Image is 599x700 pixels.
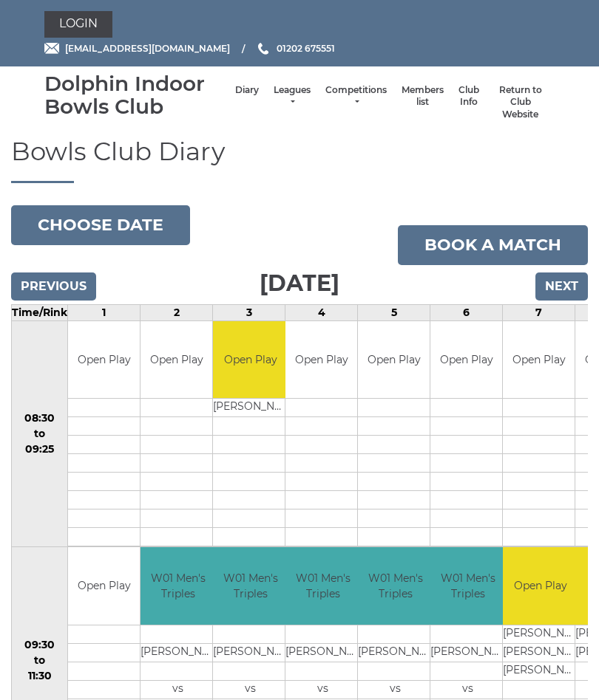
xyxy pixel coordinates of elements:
td: Open Play [68,547,140,625]
h1: Bowls Club Diary [11,138,588,182]
a: Login [44,11,112,38]
img: Email [44,43,59,54]
td: [PERSON_NAME] [430,643,505,662]
div: Dolphin Indoor Bowls Club [44,72,228,118]
td: 5 [358,304,430,320]
td: vs [285,680,360,699]
img: Phone us [258,43,268,55]
td: 1 [68,304,141,320]
a: Phone us 01202 675551 [256,41,335,55]
td: [PERSON_NAME] [285,643,360,662]
td: [PERSON_NAME] [503,625,578,643]
td: [PERSON_NAME] [503,643,578,662]
td: 2 [141,304,213,320]
td: [PERSON_NAME] [213,643,288,662]
td: vs [358,680,433,699]
a: Diary [235,84,259,97]
td: [PERSON_NAME] [141,643,215,662]
td: W01 Men's Triples [358,547,433,625]
td: Open Play [503,547,578,625]
td: vs [141,680,215,699]
td: 3 [213,304,285,320]
td: W01 Men's Triples [213,547,288,625]
td: Open Play [141,321,212,399]
td: Open Play [503,321,575,399]
a: Email [EMAIL_ADDRESS][DOMAIN_NAME] [44,41,230,55]
span: 01202 675551 [277,43,335,54]
a: Return to Club Website [494,84,547,121]
button: Choose date [11,205,190,245]
a: Book a match [398,225,588,265]
td: W01 Men's Triples [430,547,505,625]
input: Next [535,272,588,301]
input: Previous [11,272,96,301]
td: 4 [285,304,358,320]
td: Open Play [358,321,430,399]
td: Open Play [430,321,502,399]
td: Open Play [213,321,288,399]
td: W01 Men's Triples [141,547,215,625]
a: Competitions [325,84,387,109]
a: Club Info [458,84,479,109]
td: Open Play [68,321,140,399]
a: Leagues [274,84,311,109]
td: vs [213,680,288,699]
td: 7 [503,304,575,320]
a: Members list [402,84,444,109]
td: 08:30 to 09:25 [12,320,68,547]
td: [PERSON_NAME] [503,662,578,680]
span: [EMAIL_ADDRESS][DOMAIN_NAME] [65,43,230,54]
td: 6 [430,304,503,320]
td: Open Play [285,321,357,399]
td: Time/Rink [12,304,68,320]
td: vs [430,680,505,699]
td: W01 Men's Triples [285,547,360,625]
td: [PERSON_NAME] [213,399,288,417]
td: [PERSON_NAME] [358,643,433,662]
